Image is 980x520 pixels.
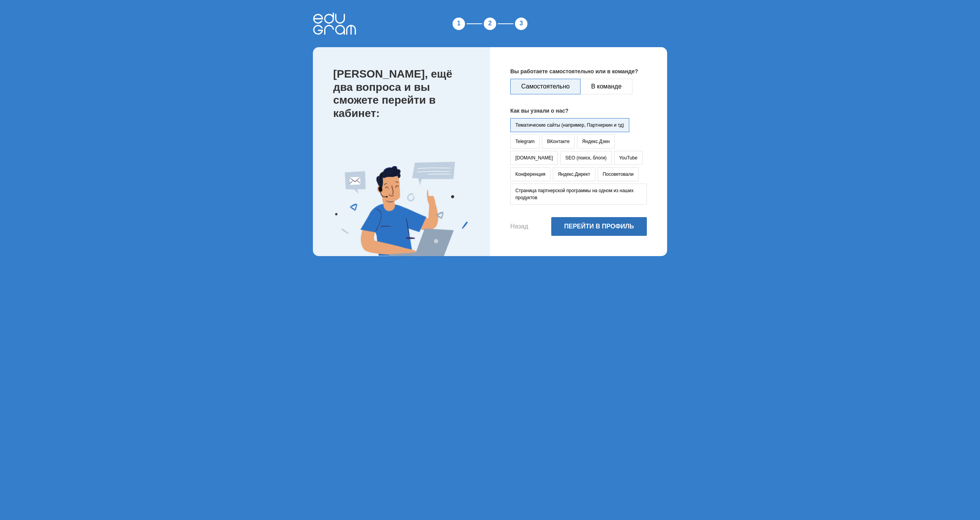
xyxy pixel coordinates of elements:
[333,67,474,120] p: [PERSON_NAME], ещё два вопроса и вы сможете перейти в кабинет:
[598,167,639,181] button: Посоветовали
[580,79,632,94] button: В команде
[335,162,468,256] img: Expert Image
[510,134,540,149] button: Telegram
[553,167,595,181] button: Яндекс.Директ
[551,217,647,236] button: Перейти в профиль
[510,151,558,165] button: [DOMAIN_NAME]
[451,16,467,32] div: 1
[482,16,498,32] div: 2
[510,184,647,205] button: Страница партнерской программы на одном из наших продуктов
[510,79,581,94] button: Самостоятельно
[510,107,647,115] p: Как вы узнали о нас?
[577,134,615,149] button: Яндекс.Дзен
[510,67,647,76] p: Вы работаете самостоятельно или в команде?
[614,151,643,165] button: YouTube
[542,134,575,149] button: ВКонтакте
[560,151,612,165] button: SEO (поиск, блоги)
[510,118,629,132] button: Тематические сайты (например, Партнеркин и тд)
[510,223,528,230] button: Назад
[510,167,550,181] button: Конференция
[513,16,529,32] div: 3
